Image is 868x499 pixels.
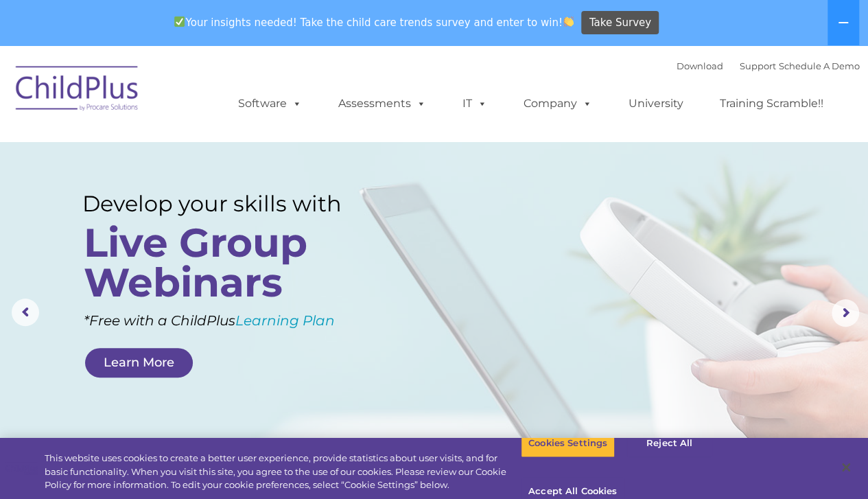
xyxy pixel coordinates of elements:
[235,312,335,329] a: Learning Plan
[224,90,316,117] a: Software
[169,9,580,36] span: Your insights needed! Take the child care trends survey and enter to win!
[45,452,521,492] div: This website uses cookies to create a better user experience, provide statistics about user visit...
[82,191,369,217] rs-layer: Develop your skills with
[85,348,193,378] a: Learn More
[677,60,723,71] a: Download
[626,429,712,458] button: Reject All
[831,452,861,483] button: Close
[449,90,501,117] a: IT
[779,60,860,71] a: Schedule A Demo
[589,11,651,35] span: Take Survey
[740,60,776,71] a: Support
[191,91,233,101] span: Last name
[510,90,606,117] a: Company
[325,90,440,117] a: Assessments
[9,56,146,125] img: ChildPlus by Procare Solutions
[84,307,390,334] rs-layer: *Free with a ChildPlus
[581,11,659,35] a: Take Survey
[84,223,366,303] rs-layer: Live Group Webinars
[174,16,185,27] img: ✅
[615,90,697,117] a: University
[677,60,860,71] font: |
[521,429,615,458] button: Cookies Settings
[191,147,249,157] span: Phone number
[563,16,574,27] img: 👏
[706,90,837,117] a: Training Scramble!!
